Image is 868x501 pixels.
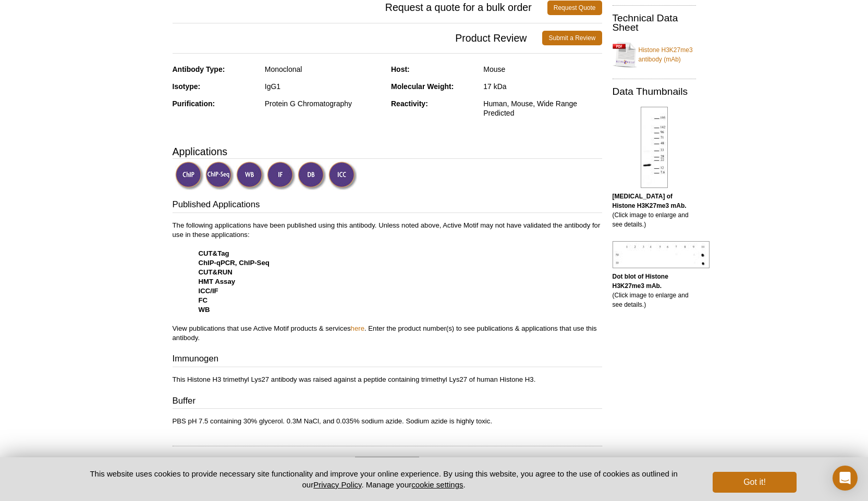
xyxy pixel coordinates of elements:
strong: Molecular Weight: [391,82,454,91]
img: Histone H3K27me3 antibody (mAb) tested by Western blot. [641,107,668,188]
p: (Click image to enlarge and see details.) [613,192,696,229]
p: The following applications have been published using this antibody. Unless noted above, Active Mo... [173,221,602,343]
p: This Histone H3 trimethyl Lys27 antibody was raised against a peptide containing trimethyl Lys27 ... [173,375,602,384]
h2: Technical Data Sheet [613,14,696,32]
div: Protein G Chromatography [265,99,383,108]
a: here [351,324,364,332]
strong: Host: [391,65,410,73]
strong: FC [199,296,208,304]
img: Western Blot Validated [236,161,265,190]
strong: WB [199,306,210,314]
a: Submit a Review [542,31,602,45]
a: Histone H3K27me3 antibody (mAb) [613,39,696,70]
a: Privacy Policy [313,480,361,489]
p: This website uses cookies to provide necessary site functionality and improve your online experie... [72,468,696,490]
a: Request Quote [547,1,602,15]
div: 17 kDa [483,82,602,91]
h3: Published Applications [173,198,602,213]
img: Immunocytochemistry Validated [328,161,357,190]
p: (Click image to enlarge and see details.) [613,272,696,309]
strong: Purification: [173,99,215,108]
b: Dot blot of Histone H3K27me3 mAb. [613,273,668,290]
h2: Data Thumbnails [613,87,696,96]
strong: Reactivity: [391,99,428,108]
strong: Isotype: [173,82,201,91]
button: cookie settings [411,480,463,489]
h3: Applications [173,144,602,159]
div: Mouse [483,65,602,74]
div: IgG1 [265,82,383,91]
p: PBS pH 7.5 containing 30% glycerol. 0.3M NaCl, and 0.035% sodium azide. Sodium azide is highly to... [173,417,602,426]
b: [MEDICAL_DATA] of Histone H3K27me3 mAb. [613,193,687,209]
img: ChIP Validated [175,161,204,190]
button: Got it! [713,472,796,493]
strong: Antibody Type: [173,65,225,73]
span: Request a quote for a bulk order [173,1,547,15]
h3: Immunogen [173,353,602,367]
img: Dot Blot Validated [298,161,326,190]
div: Human, Mouse, Wide Range Predicted [483,99,602,118]
span: Product Review [173,31,543,45]
div: Monoclonal [265,65,383,74]
strong: HMT Assay [199,278,236,285]
img: Immunofluorescence Validated [267,161,296,190]
strong: CUT&Tag [199,249,229,257]
div: Open Intercom Messenger [833,466,858,491]
strong: CUT&RUN [199,268,233,276]
h3: Buffer [173,395,602,409]
img: ChIP-Seq Validated [205,161,234,190]
img: Histone H3K27me3 antibody (mAb) tested by dot blot analysis. [613,241,710,268]
strong: ChIP-qPCR, ChIP-Seq [199,259,270,267]
strong: ICC/IF [199,287,218,295]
